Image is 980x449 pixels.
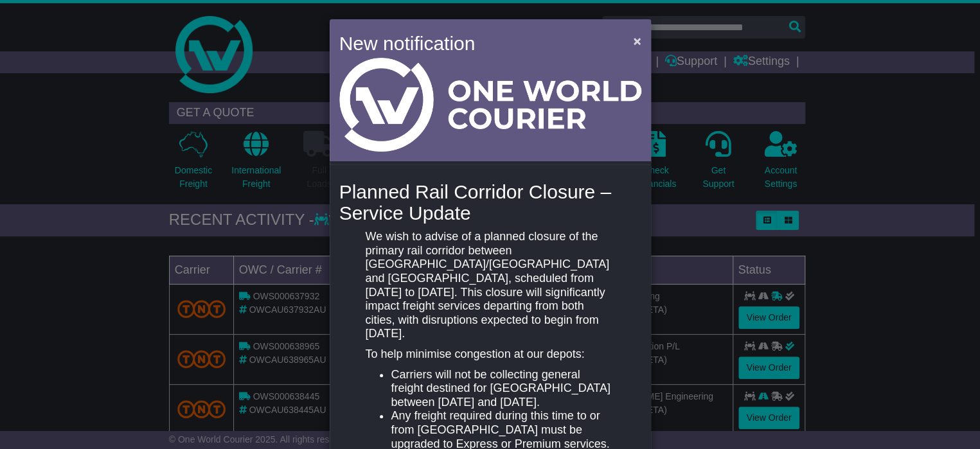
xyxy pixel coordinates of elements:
p: To help minimise congestion at our depots: [365,348,614,362]
h4: New notification [339,29,615,58]
button: Close [627,28,647,54]
h4: Planned Rail Corridor Closure – Service Update [339,181,641,224]
img: Light [339,58,641,152]
li: Carriers will not be collecting general freight destined for [GEOGRAPHIC_DATA] between [DATE] and... [391,368,614,410]
p: We wish to advise of a planned closure of the primary rail corridor between [GEOGRAPHIC_DATA]/[GE... [365,230,614,341]
span: × [633,33,641,48]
